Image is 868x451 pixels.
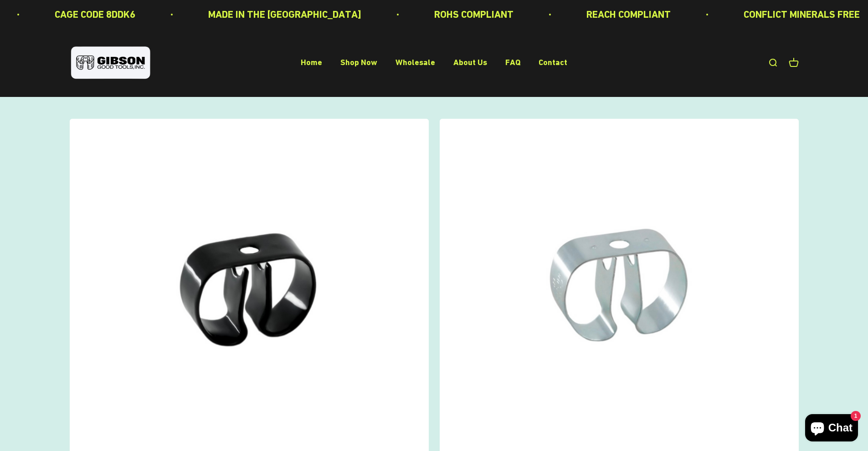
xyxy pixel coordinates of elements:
inbox-online-store-chat: Shopify online store chat [802,414,861,444]
a: Shop Now [340,58,377,67]
p: CONFLICT MINERALS FREE [744,6,860,22]
p: MADE IN THE [GEOGRAPHIC_DATA] [208,6,361,22]
a: FAQ [505,58,520,67]
p: CAGE CODE 8DDK6 [55,6,135,22]
p: REACH COMPLIANT [586,6,671,22]
a: Home [301,58,322,67]
a: Wholesale [395,58,435,67]
a: About Us [453,58,487,67]
a: Contact [539,58,567,67]
p: ROHS COMPLIANT [434,6,514,22]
